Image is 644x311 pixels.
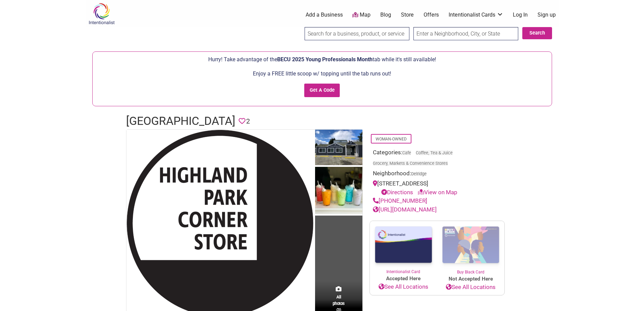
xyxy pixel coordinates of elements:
img: Intentionalist Card [370,221,437,269]
input: Search for a business, product, or service [305,27,409,40]
div: [STREET_ADDRESS] [373,179,501,197]
a: Cafe [402,150,411,155]
a: Store [401,11,414,19]
img: Highland Park Corner Store [315,167,362,216]
div: Categories: [373,148,501,169]
p: Hurry! Take advantage of the tab while it's still available! [96,55,548,64]
p: Enjoy a FREE little scoop w/ topping until the tab runs out! [96,69,548,78]
a: Blog [380,11,391,19]
span: Not Accepted Here [437,275,504,283]
a: Buy Black Card [437,221,504,275]
img: Intentionalist [86,3,118,25]
span: Accepted Here [370,275,437,283]
span: Delridge [411,172,427,176]
a: Log In [513,11,528,19]
a: See All Locations [437,283,504,292]
span: BECU 2025 Young Professionals Month [277,56,373,63]
a: Grocery, Markets & Convenience Stores [373,161,448,166]
a: Coffee, Tea & Juice [416,150,453,155]
a: Sign up [538,11,556,19]
input: Get A Code [304,84,340,97]
img: Buy Black Card [437,221,504,269]
div: Neighborhood: [373,169,501,180]
a: Add a Business [306,11,343,19]
a: See All Locations [370,283,437,291]
span: 2 [246,116,250,127]
a: Intentionalist Cards [449,11,503,19]
img: Highland Park Corner Store [315,130,362,167]
input: Enter a Neighborhood, City, or State [413,27,518,40]
a: View on Map [418,189,457,196]
a: Intentionalist Card [370,221,437,275]
button: Search [522,27,552,39]
a: Map [352,11,371,19]
a: Woman-Owned [376,137,407,141]
a: [PHONE_NUMBER] [373,197,427,204]
a: Directions [381,189,413,196]
a: Offers [424,11,439,19]
a: [URL][DOMAIN_NAME] [373,206,437,213]
h1: [GEOGRAPHIC_DATA] [126,113,235,129]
